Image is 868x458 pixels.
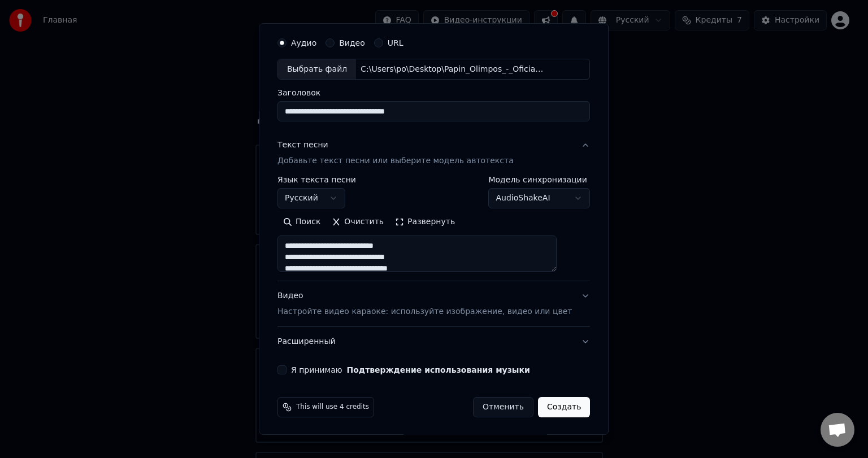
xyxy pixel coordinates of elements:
[538,397,590,417] button: Создать
[356,64,548,75] div: C:\Users\ро\Desktop\Papin_Olimpos_-_Oficiantka_66221705.mp3
[277,282,590,327] button: ВидеоНастройте видео караоке: используйте изображение, видео или цвет
[277,140,328,151] div: Текст песни
[339,39,365,47] label: Видео
[296,403,369,412] span: This will use 4 credits
[473,397,533,417] button: Отменить
[277,327,590,356] button: Расширенный
[327,213,390,232] button: Очистить
[277,131,590,176] button: Текст песниДобавьте текст песни или выберите модель автотекста
[489,176,591,184] label: Модель синхронизации
[389,213,461,232] button: Развернуть
[277,176,590,281] div: Текст песниДобавьте текст песни или выберите модель автотекста
[347,366,530,374] button: Я принимаю
[277,156,514,167] p: Добавьте текст песни или выберите модель автотекста
[277,306,572,317] p: Настройте видео караоке: используйте изображение, видео или цвет
[291,39,316,47] label: Аудио
[277,176,356,184] label: Язык текста песни
[277,89,590,97] label: Заголовок
[277,291,572,318] div: Видео
[278,59,356,80] div: Выбрать файл
[277,213,326,232] button: Поиск
[388,39,403,47] label: URL
[291,366,530,374] label: Я принимаю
